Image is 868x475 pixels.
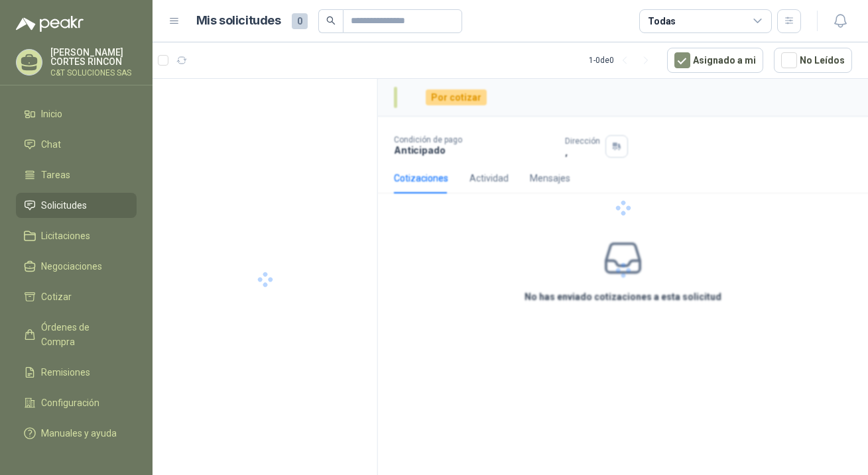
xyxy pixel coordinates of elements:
span: search [326,16,336,25]
h1: Mis solicitudes [196,11,281,30]
a: Solicitudes [16,193,137,218]
span: Tareas [41,168,70,182]
button: No Leídos [774,48,852,73]
a: Negociaciones [16,254,137,279]
span: Licitaciones [41,229,90,243]
a: Cotizar [16,284,137,309]
a: Órdenes de Compra [16,315,137,354]
span: Manuales y ayuda [41,426,117,441]
span: Chat [41,137,61,152]
span: Cotizar [41,290,72,304]
p: C&T SOLUCIONES SAS [50,69,137,77]
img: Logo peakr [16,16,84,32]
span: Solicitudes [41,198,87,213]
span: Inicio [41,107,62,121]
button: Asignado a mi [667,48,763,73]
span: Remisiones [41,365,90,380]
a: Tareas [16,162,137,187]
a: Remisiones [16,360,137,385]
span: Configuración [41,396,99,410]
a: Inicio [16,101,137,127]
span: 0 [292,13,308,29]
span: Negociaciones [41,259,102,274]
a: Licitaciones [16,223,137,248]
div: 1 - 0 de 0 [589,50,656,71]
div: Todas [648,14,676,28]
a: Configuración [16,390,137,415]
span: Órdenes de Compra [41,320,124,349]
a: Chat [16,132,137,157]
a: Manuales y ayuda [16,421,137,446]
p: [PERSON_NAME] CORTES RINCON [50,48,137,66]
